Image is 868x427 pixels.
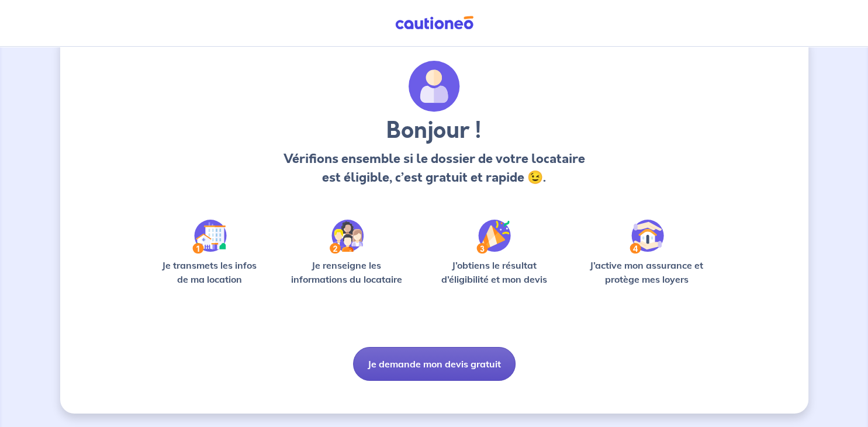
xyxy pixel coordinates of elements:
p: Vérifions ensemble si le dossier de votre locataire est éligible, c’est gratuit et rapide 😉. [280,150,588,187]
h3: Bonjour ! [280,117,588,145]
img: /static/f3e743aab9439237c3e2196e4328bba9/Step-3.svg [476,220,511,254]
p: Je renseigne les informations du locataire [284,258,410,286]
p: Je transmets les infos de ma location [154,258,265,286]
img: /static/c0a346edaed446bb123850d2d04ad552/Step-2.svg [330,220,364,254]
button: Je demande mon devis gratuit [353,347,516,381]
img: /static/bfff1cf634d835d9112899e6a3df1a5d/Step-4.svg [630,220,664,254]
p: J’active mon assurance et protège mes loyers [579,258,715,286]
img: /static/90a569abe86eec82015bcaae536bd8e6/Step-1.svg [192,220,227,254]
img: Cautioneo [390,16,478,30]
p: J’obtiens le résultat d’éligibilité et mon devis [428,258,560,286]
img: archivate [409,61,460,112]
